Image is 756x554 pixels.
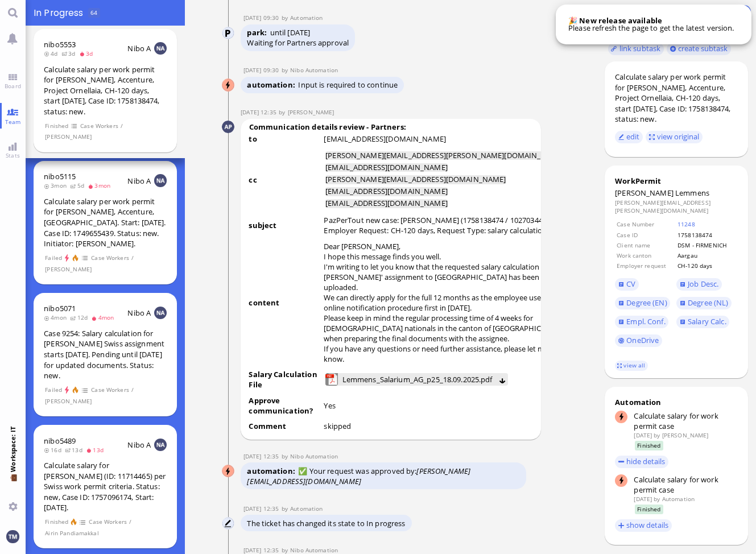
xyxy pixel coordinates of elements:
runbook-parameter-view: [EMAIL_ADDRESS][DOMAIN_NAME] [324,134,446,144]
a: View Lemmens_Salarium_AG_p25_18.09.2025.pdf [340,373,494,386]
span: Nibo A [127,440,151,450]
span: nibo5115 [44,171,76,181]
span: [PERSON_NAME] [615,188,674,198]
div: Calculate salary per work permit for [PERSON_NAME], Accenture, Project Ornellaia, CH-120 days, st... [615,72,738,125]
span: [DATE] 09:30 [243,14,282,22]
span: Stats [3,151,23,159]
li: [EMAIL_ADDRESS][DOMAIN_NAME] [325,163,448,172]
span: Degree (NL) [688,297,728,308]
span: nibo5071 [44,303,76,313]
span: 5d [70,181,88,189]
td: to [248,133,322,148]
button: edit [615,131,643,143]
span: [PERSON_NAME] [45,132,92,142]
span: In progress [34,6,87,19]
span: 4mon [44,313,70,321]
span: CV [626,279,635,289]
span: 3d [61,49,79,57]
div: Automation [615,397,738,407]
span: automation@nibo.ai [290,66,338,74]
span: [DATE] [634,431,652,439]
span: / [131,385,134,395]
dd: [PERSON_NAME][EMAIL_ADDRESS][PERSON_NAME][DOMAIN_NAME] [615,199,738,215]
span: by [282,14,291,22]
button: hide details [615,456,668,468]
span: [DATE] [287,27,310,38]
img: NA [154,439,167,451]
span: Nibo A [127,43,151,53]
td: cc [248,149,322,213]
span: Yes [324,400,335,411]
span: automation@nibo.ai [290,452,338,460]
p: Dear [PERSON_NAME], [324,241,566,251]
a: Degree (NL) [676,297,732,309]
span: 64 [90,9,97,16]
button: show details [615,519,672,532]
span: link subtask [619,43,661,53]
div: Waiting for Partners approval [247,38,349,48]
span: Job Desc. [688,279,718,289]
img: Lemmens_Salarium_AG_p25_18.09.2025.pdf [325,373,338,386]
p: I hope this message finds you well. I'm writing to let you know that the requested salary calcula... [324,251,566,292]
strong: 🎉 New release available [568,15,662,26]
span: by [282,546,291,554]
span: Finished [635,441,663,450]
td: Aargau [677,251,737,260]
img: NA [154,307,167,319]
span: 16d [44,446,65,454]
span: by [279,108,288,116]
span: Finished [635,505,663,514]
span: Lemmens [675,188,709,198]
button: view original [646,131,703,143]
span: skipped [324,421,351,431]
span: by [654,495,660,503]
div: Calculate salary for [PERSON_NAME] (ID: 11714465) per Swiss work permit criteria. Status: new, Ca... [44,460,167,513]
a: nibo5553 [44,39,76,49]
b: Communication details review - Partners: [247,120,408,134]
span: / [120,121,123,131]
img: NA [154,174,167,187]
td: Case ID [616,230,676,239]
div: Case 9254: Salary calculation for [PERSON_NAME] Swiss assignment starts [DATE]. Pending until [DA... [44,328,167,381]
a: Empl. Conf. [615,316,668,328]
td: Salary Calculation File [248,369,322,394]
span: by [282,66,291,74]
span: 13d [65,446,86,454]
span: [DATE] [634,495,652,503]
td: content [248,241,322,368]
img: Nibo Automation [222,79,235,92]
button: Download Lemmens_Salarium_AG_p25_18.09.2025.pdf [499,376,506,383]
td: Approve communication? [248,395,322,420]
i: [PERSON_NAME][EMAIL_ADDRESS][DOMAIN_NAME] [247,466,470,486]
a: CV [615,278,639,291]
img: Anand Pazhenkottil [222,121,234,133]
span: 13d [86,446,107,454]
span: automation@nibo.ai [290,546,338,554]
span: / [131,253,134,263]
img: NA [154,42,167,55]
img: Automation [222,518,235,530]
span: Case Workers [80,121,119,131]
a: Job Desc. [676,278,722,291]
span: automation [247,466,298,476]
span: Degree (EN) [626,297,667,308]
p: Please refresh the page to get the latest version. [568,24,734,32]
td: Client name [616,241,676,250]
li: [PERSON_NAME][EMAIL_ADDRESS][PERSON_NAME][DOMAIN_NAME] [325,151,564,160]
span: automation@bluelakelegal.com [290,505,323,512]
div: Please keep in mind the regular processing time of 4 weeks for [DEMOGRAPHIC_DATA] nationals in th... [324,313,565,344]
span: Nibo A [127,176,151,186]
span: 3mon [88,181,114,189]
span: 3mon [44,181,70,189]
div: Calculate salary for work permit case [634,411,737,431]
span: 4d [44,49,61,57]
span: nibo5489 [44,436,76,446]
td: CH-120 days [677,261,737,270]
span: [DATE] 12:35 [243,546,282,554]
span: Lemmens_Salarium_AG_p25_18.09.2025.pdf [342,373,493,386]
img: You [6,530,19,543]
span: by [282,505,291,512]
span: Finished [45,517,69,527]
span: Board [2,82,24,90]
